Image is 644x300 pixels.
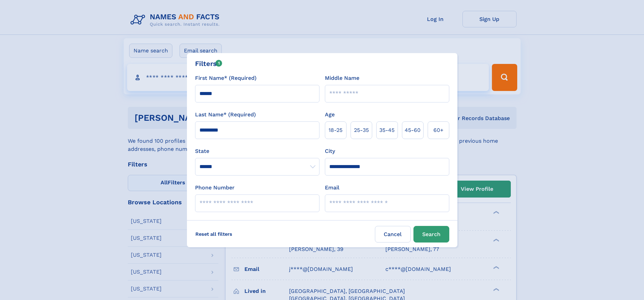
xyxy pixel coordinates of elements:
label: Middle Name [325,74,359,82]
span: 45‑60 [405,126,421,134]
button: Search [413,226,449,243]
label: Phone Number [195,184,235,192]
div: Filters [195,59,222,69]
label: Email [325,184,339,192]
label: Last Name* (Required) [195,111,256,119]
span: 25‑35 [354,126,369,134]
label: Reset all filters [191,226,237,242]
span: 60+ [433,126,444,134]
label: Cancel [375,226,411,243]
span: 18‑25 [329,126,342,134]
label: City [325,147,335,155]
label: State [195,147,319,155]
label: Age [325,111,335,119]
span: 35‑45 [379,126,395,134]
label: First Name* (Required) [195,74,257,82]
